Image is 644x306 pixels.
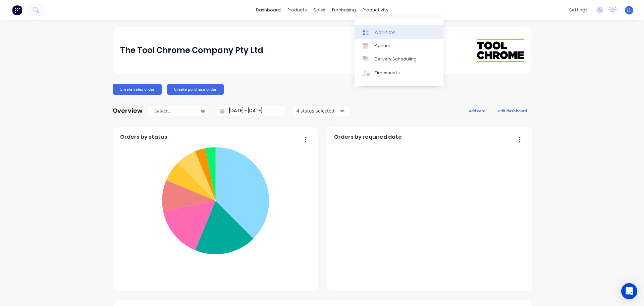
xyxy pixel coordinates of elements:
[293,106,350,116] button: 4 status selected
[375,43,390,49] div: Planner
[120,133,167,141] span: Orders by status
[297,107,339,114] div: 4 status selected
[113,84,162,95] button: Create sales order
[375,29,395,35] div: Workflow
[284,5,310,15] div: products
[375,56,417,62] div: Delivery Scheduling
[167,84,224,95] button: Create purchase order
[355,52,443,66] a: Delivery Scheduling
[113,104,143,118] div: Overview
[120,44,263,57] div: The Tool Chrome Company Pty Ltd
[334,133,402,141] span: Orders by required date
[12,5,22,15] img: Factory
[355,66,443,80] a: Timesheets
[566,5,591,15] div: settings
[355,25,443,39] a: Workflow
[359,5,392,15] div: productivity
[494,106,531,115] button: edit dashboard
[253,5,284,15] a: dashboard
[355,39,443,52] a: Planner
[621,283,637,299] div: Open Intercom Messenger
[477,39,524,62] img: The Tool Chrome Company Pty Ltd
[465,106,490,115] button: add card
[329,5,359,15] div: purchasing
[310,5,329,15] div: sales
[627,7,631,13] span: JL
[375,70,400,76] div: Timesheets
